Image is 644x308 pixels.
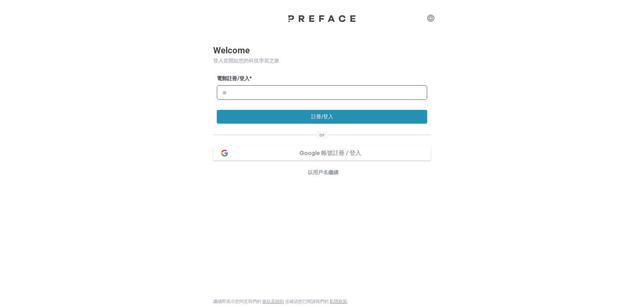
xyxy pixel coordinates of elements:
[220,149,229,157] img: google login
[286,15,358,22] img: Preface Logo
[317,131,328,139] span: or
[262,299,284,304] a: 條款及細則
[217,110,427,123] button: 註冊/登入
[300,150,361,156] span: Google 帳號註冊 / 登入
[213,299,348,304] p: 繼續即表示您同意我們的 並確認您已閱讀我們的 .
[217,75,427,83] label: 電郵註冊/登入 *
[213,146,431,160] button: google loginGoogle 帳號註冊 / 登入
[213,44,431,57] p: Welcome
[213,57,431,65] p: 登入並開始您的科技學習之旅
[215,169,431,176] p: 以用戶名繼續
[330,299,347,304] a: 私隱政策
